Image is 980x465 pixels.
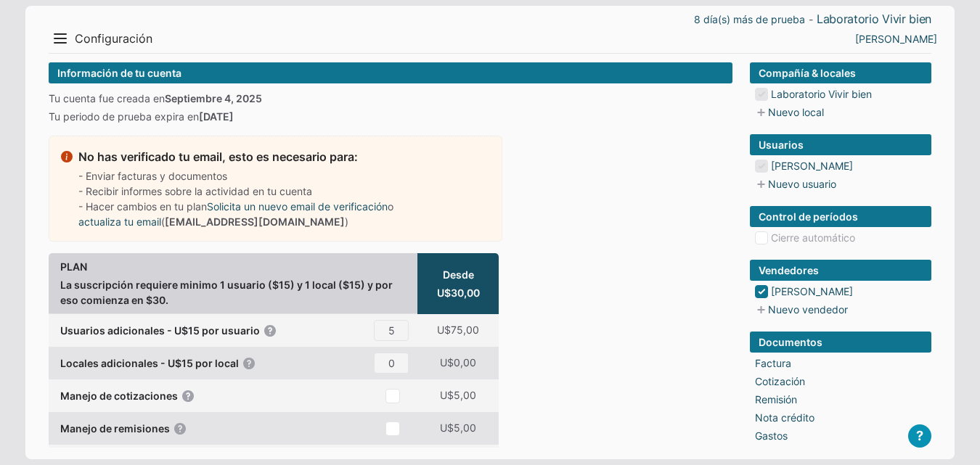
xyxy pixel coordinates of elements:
[754,176,836,192] a: Nuevo usuario
[817,12,931,27] a: Laboratorio Vivir bien
[165,215,345,228] b: [EMAIL_ADDRESS][DOMAIN_NAME]
[75,31,152,46] span: Configuración
[49,91,732,106] div: Tu cuenta fue creada en
[440,355,476,370] span: U$0,00
[755,374,805,389] a: Cotización
[750,62,931,83] div: Compañía & locales
[755,428,788,443] a: Gastos
[173,421,187,436] i: Crea y envía remisiones y haz control de la entrega de tu mercancía
[694,12,805,27] a: 8 día(s) más de prueba
[60,388,178,403] b: Manejo de cotizaciones
[750,206,931,227] div: Control de períodos
[199,110,234,123] b: [DATE]
[771,284,853,299] a: [PERSON_NAME]
[755,355,791,371] a: Factura
[437,322,479,337] span: U$75,00
[242,356,256,371] i: Controla ingresos, gastos e inventario de varias sucursales o unidades de negocio.
[754,104,824,120] a: Nuevo local
[60,355,239,371] b: Locales adicionales - U$15 por local
[755,410,814,425] a: Nota crédito
[49,109,732,124] div: Tu periodo de prueba expira en
[440,387,476,403] span: U$5,00
[49,62,732,83] div: Información de tu cuenta
[60,421,170,436] b: Manejo de remisiones
[78,148,358,165] h2: No has verificado tu email, esto es necesario para:
[440,420,476,435] span: U$5,00
[754,302,848,317] a: Nuevo vendedor
[60,259,406,274] b: PLAN
[755,446,812,461] a: Nota débito
[750,134,931,155] div: Usuarios
[207,199,388,214] a: Solicita un nuevo email de verificación
[165,92,262,104] b: Septiembre 4, 2025
[750,332,931,353] div: Documentos
[437,285,480,300] span: U$30,00
[809,15,813,24] span: -
[263,324,277,338] i: Trabaja con tus empleados y asígnales distintos niveles de acceso y permisos.
[49,27,72,50] button: Menu
[443,267,474,282] span: Desde
[855,31,937,46] a: Omar Valdiva
[908,424,931,448] button: ?
[78,214,161,229] a: actualiza tu email
[78,168,473,229] div: - Enviar facturas y documentos - Recibir informes sobre la actividad en tu cuenta - Hacer cambios...
[181,389,195,403] i: Crea y envía cotizaciones y haz seguimiento hasta que se conviertan en facturas
[771,86,872,102] a: Laboratorio Vivir bien
[60,323,260,338] b: Usuarios adicionales - U$15 por usuario
[750,260,931,281] div: Vendedores
[771,158,853,173] a: [PERSON_NAME]
[755,392,797,407] a: Remisión
[49,253,417,314] div: La suscripción requiere minimo 1 usuario ($15) y 1 local ($15) y por eso comienza en $30.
